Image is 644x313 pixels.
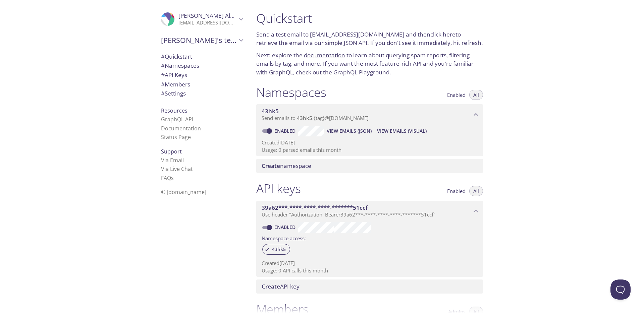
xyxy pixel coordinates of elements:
[161,107,187,114] span: Resources
[324,126,374,136] button: View Emails (JSON)
[161,36,237,45] span: [PERSON_NAME]'s team
[262,107,279,115] span: 43hk5
[377,127,427,135] span: View Emails (Visual)
[156,80,248,89] div: Members
[256,159,483,173] div: Create namespace
[156,52,248,61] div: Quickstart
[256,30,483,47] p: Send a test email to and then to retrieve the email via our simple JSON API. If you don't see it ...
[178,19,237,26] p: [EMAIL_ADDRESS][DOMAIN_NAME]
[161,116,193,123] a: GraphQL API
[256,104,483,125] div: 43hk5 namespace
[161,89,186,97] span: Settings
[161,80,190,88] span: Members
[262,283,280,290] span: Create
[161,165,193,173] a: Via Live Chat
[161,148,182,155] span: Support
[262,162,280,170] span: Create
[262,283,300,290] span: API key
[327,127,372,135] span: View Emails (JSON)
[256,181,301,196] h1: API keys
[161,62,165,69] span: #
[262,260,478,267] p: Created [DATE]
[161,133,191,141] a: Status Page
[256,279,483,294] div: Create API Key
[161,89,165,97] span: #
[610,279,631,300] iframe: Help Scout Beacon - Open
[256,85,326,100] h1: Namespaces
[156,8,248,30] div: Mohammad Alhobayyeb
[262,115,369,121] span: Send emails to . {tag} @[DOMAIN_NAME]
[256,11,483,26] h1: Quickstart
[161,53,192,60] span: Quickstart
[171,174,174,182] span: s
[262,244,290,255] div: 43hk5
[262,139,478,146] p: Created [DATE]
[161,125,201,132] a: Documentation
[469,186,483,196] button: All
[178,12,257,19] span: [PERSON_NAME] Alhobayyeb
[443,186,470,196] button: Enabled
[156,32,248,49] div: Mohammad's team
[161,188,206,196] span: © [DOMAIN_NAME]
[430,30,455,38] a: click here
[469,90,483,100] button: All
[161,80,165,88] span: #
[161,62,199,69] span: Namespaces
[262,267,478,274] p: Usage: 0 API calls this month
[156,89,248,98] div: Team Settings
[304,51,345,59] a: documentation
[273,128,298,134] a: Enabled
[443,90,470,100] button: Enabled
[161,156,184,164] a: Via Email
[374,126,429,136] button: View Emails (Visual)
[262,162,311,170] span: namespace
[161,53,165,60] span: #
[156,70,248,80] div: API Keys
[256,51,483,77] p: Next: explore the to learn about querying spam reports, filtering emails by tag, and more. If you...
[333,68,389,76] a: GraphQL Playground
[297,115,312,121] span: 43hk5
[161,174,174,182] a: FAQ
[156,61,248,70] div: Namespaces
[262,146,478,153] p: Usage: 0 parsed emails this month
[161,71,165,79] span: #
[262,233,306,243] label: Namespace access:
[310,30,405,38] a: [EMAIL_ADDRESS][DOMAIN_NAME]
[268,246,290,252] span: 43hk5
[273,224,298,230] a: Enabled
[161,71,187,79] span: API Keys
